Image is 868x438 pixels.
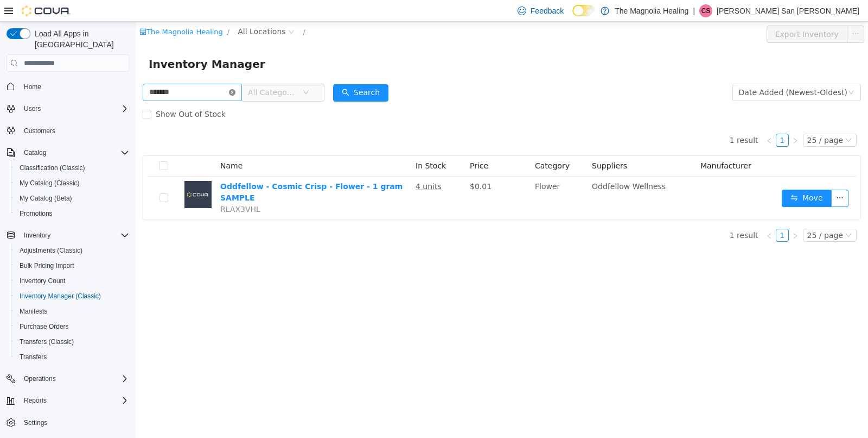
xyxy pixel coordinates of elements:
button: Inventory [2,228,133,243]
i: icon: shop [4,7,11,14]
span: Users [24,104,41,113]
i: icon: down [710,210,716,218]
a: Transfers [15,351,51,364]
span: Promotions [20,209,53,218]
span: Inventory Count [15,274,129,287]
button: Manifests [11,304,133,319]
span: Manufacturer [565,140,616,148]
span: Category [399,140,434,148]
span: Classification (Classic) [15,161,129,174]
button: Promotions [11,206,133,221]
a: Adjustments (Classic) [15,244,87,257]
a: Customers [20,124,60,137]
span: Users [20,102,129,115]
button: Settings [2,415,133,430]
span: All Locations [102,4,150,16]
span: Home [20,79,129,93]
i: icon: down [712,67,719,75]
p: The Magnolia Healing [615,4,688,17]
li: Next Page [653,207,666,220]
u: 4 units [280,160,306,169]
button: Inventory Count [11,273,133,289]
span: Transfers [15,351,129,364]
a: icon: shopThe Magnolia Healing [4,6,87,14]
a: Purchase Orders [15,320,73,333]
span: My Catalog (Classic) [15,177,129,190]
span: / [168,6,170,14]
a: Manifests [15,305,52,318]
span: Manifests [20,307,47,316]
span: Price [334,140,353,148]
a: 1 [641,112,653,124]
span: Home [24,83,41,91]
button: Reports [2,393,133,408]
a: 1 [641,208,653,220]
i: icon: close-circle [93,67,100,74]
span: All Categories [112,65,162,76]
a: Home [20,80,46,93]
span: Oddfellow Wellness [456,160,530,169]
span: Promotions [15,207,129,220]
img: Oddfellow - Cosmic Crisp - Flower - 1 gram SAMPLE placeholder [49,159,76,186]
span: In Stock [280,140,310,148]
span: Transfers (Classic) [20,337,74,346]
span: Customers [20,124,129,137]
button: My Catalog (Beta) [11,191,133,206]
span: Catalog [24,148,46,157]
span: Settings [20,416,129,429]
a: Inventory Manager (Classic) [15,290,105,303]
div: Christopher San Felipe [699,4,712,17]
button: Bulk Pricing Import [11,258,133,273]
span: Transfers (Classic) [15,335,129,348]
button: Reports [20,394,51,407]
button: Adjustments (Classic) [11,243,133,258]
i: icon: left [630,116,637,122]
li: 1 [640,112,653,125]
div: Date Added (Newest-Oldest) [603,62,712,79]
span: Inventory Manager [13,34,136,51]
span: Classification (Classic) [20,164,85,172]
span: Inventory Manager (Classic) [20,292,101,301]
span: Show Out of Stock [16,88,94,97]
span: Dark Mode [572,16,573,17]
button: Export Inventory [631,4,712,21]
span: Feedback [531,5,564,16]
i: icon: left [630,211,637,217]
i: icon: right [656,211,663,217]
div: 25 / page [672,208,707,220]
span: Manifests [15,305,129,318]
i: icon: down [167,67,174,75]
span: Transfers [20,353,47,361]
button: Users [20,102,45,115]
span: Purchase Orders [15,320,129,333]
button: Operations [2,371,133,386]
button: Inventory Manager (Classic) [11,289,133,304]
span: Purchase Orders [20,322,69,331]
button: icon: ellipsis [695,168,713,185]
button: Purchase Orders [11,319,133,334]
span: Inventory Manager (Classic) [15,290,129,303]
span: RLAX3VHL [85,183,125,192]
button: My Catalog (Classic) [11,176,133,191]
span: Reports [24,396,47,405]
i: icon: right [656,116,663,122]
i: icon: down [710,115,716,123]
div: 25 / page [672,112,707,124]
button: Operations [20,372,60,385]
input: Dark Mode [572,5,595,16]
a: My Catalog (Classic) [15,177,84,190]
li: Next Page [653,112,666,125]
a: Oddfellow - Cosmic Crisp - Flower - 1 gram SAMPLE [85,160,267,180]
li: Previous Page [627,112,640,125]
button: Catalog [2,145,133,160]
span: $0.01 [334,160,356,169]
button: icon: searchSearch [197,62,253,80]
span: CS [701,4,711,17]
button: icon: ellipsis [711,4,729,21]
a: Inventory Count [15,274,70,287]
span: My Catalog (Beta) [20,194,72,203]
button: Transfers [11,349,133,365]
span: My Catalog (Beta) [15,192,129,205]
a: Classification (Classic) [15,161,90,174]
span: Adjustments (Classic) [20,246,82,255]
